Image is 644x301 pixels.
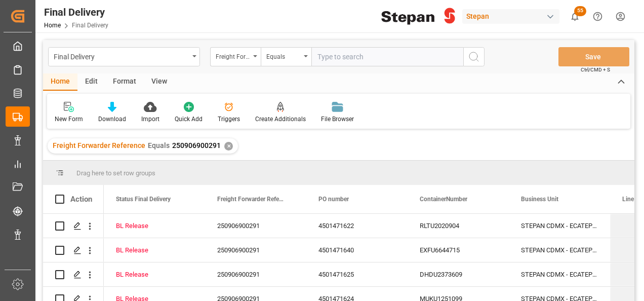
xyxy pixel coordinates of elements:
[116,196,171,203] span: Status Final Delivery
[205,262,306,286] div: 250906900291
[77,73,105,91] div: Edit
[44,22,61,29] a: Home
[463,47,485,66] button: search button
[172,141,221,149] span: 250906900291
[306,262,408,286] div: 4501471625
[218,115,240,124] div: Triggers
[462,7,563,26] button: Stepan
[462,9,559,24] div: Stepan
[55,115,83,124] div: New Form
[581,66,610,73] span: Ctrl/CMD + S
[509,238,610,262] div: STEPAN CDMX - ECATEPEC
[54,50,189,62] div: Final Delivery
[48,47,200,66] button: open menu
[116,239,193,262] div: BL Release
[321,115,354,124] div: File Browser
[116,214,193,238] div: BL Release
[306,238,408,262] div: 4501471640
[53,141,145,149] span: Freight Forwarder Reference
[116,263,193,286] div: BL Release
[43,214,104,238] div: Press SPACE to select this row.
[255,115,306,124] div: Create Additionals
[144,73,175,91] div: View
[266,50,301,61] div: Equals
[76,169,155,177] span: Drag here to set row groups
[311,47,463,66] input: Type to search
[70,195,92,204] div: Action
[586,5,609,28] button: Help Center
[509,214,610,238] div: STEPAN CDMX - ECATEPEC
[509,262,610,286] div: STEPAN CDMX - ECATEPEC
[98,115,126,124] div: Download
[261,47,311,66] button: open menu
[175,115,203,124] div: Quick Add
[381,8,455,25] img: Stepan_Company_logo.svg.png_1713531530.png
[563,5,586,28] button: show 55 new notifications
[216,50,250,61] div: Freight Forwarder Reference
[205,214,306,238] div: 250906900291
[43,262,104,287] div: Press SPACE to select this row.
[210,47,261,66] button: open menu
[306,214,408,238] div: 4501471622
[408,262,509,286] div: DHDU2373609
[43,73,77,91] div: Home
[574,6,586,16] span: 55
[141,115,159,124] div: Import
[148,141,170,149] span: Equals
[43,238,104,262] div: Press SPACE to select this row.
[205,238,306,262] div: 250906900291
[224,142,233,150] div: ✕
[408,214,509,238] div: RLTU2020904
[44,5,108,20] div: Final Delivery
[105,73,144,91] div: Format
[408,238,509,262] div: EXFU6644715
[420,196,467,203] span: ContainerNumber
[217,196,285,203] span: Freight Forwarder Reference
[318,196,349,203] span: PO number
[521,196,558,203] span: Business Unit
[558,47,629,66] button: Save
